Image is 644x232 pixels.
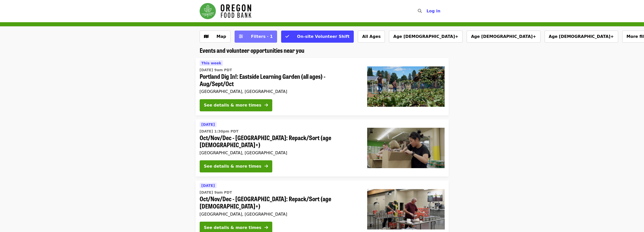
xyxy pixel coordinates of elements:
input: Search [425,5,429,17]
span: Oct/Nov/Dec - [GEOGRAPHIC_DATA]: Repack/Sort (age [DEMOGRAPHIC_DATA]+) [200,134,359,149]
div: [GEOGRAPHIC_DATA], [GEOGRAPHIC_DATA] [200,212,359,217]
a: See details for "Portland Dig In!: Eastside Learning Garden (all ages) - Aug/Sept/Oct" [196,58,449,115]
div: [GEOGRAPHIC_DATA], [GEOGRAPHIC_DATA] [200,150,359,155]
div: [GEOGRAPHIC_DATA], [GEOGRAPHIC_DATA] [200,89,359,94]
span: [DATE] [201,122,215,126]
img: Portland Dig In!: Eastside Learning Garden (all ages) - Aug/Sept/Oct organized by Oregon Food Bank [367,66,445,107]
button: Age [DEMOGRAPHIC_DATA]+ [545,31,618,43]
span: [DATE] [201,184,215,188]
time: [DATE] 9am PDT [200,190,232,195]
span: On-site Volunteer Shift [297,34,349,39]
button: Show map view [200,31,231,43]
span: Events and volunteer opportunities near you [200,46,304,55]
span: Oct/Nov/Dec - [GEOGRAPHIC_DATA]: Repack/Sort (age [DEMOGRAPHIC_DATA]+) [200,195,359,210]
button: All Ages [358,31,385,43]
button: Age [DEMOGRAPHIC_DATA]+ [389,31,463,43]
i: arrow-right icon [264,103,268,108]
img: Oregon Food Bank - Home [200,3,251,19]
button: Log in [422,6,444,16]
a: See details for "Oct/Nov/Dec - Portland: Repack/Sort (age 8+)" [196,119,449,177]
div: See details & more times [204,102,261,108]
span: Map [217,34,226,39]
time: [DATE] 1:30pm PDT [200,129,239,134]
span: Filters · 1 [251,34,273,39]
img: Oct/Nov/Dec - Portland: Repack/Sort (age 16+) organized by Oregon Food Bank [367,189,445,229]
button: See details & more times [200,99,272,111]
button: On-site Volunteer Shift [281,31,354,43]
i: search icon [418,9,422,13]
span: Log in [426,9,440,13]
span: Portland Dig In!: Eastside Learning Garden (all ages) - Aug/Sept/Oct [200,73,359,87]
i: check icon [285,34,289,39]
div: See details & more times [204,163,261,169]
button: Age [DEMOGRAPHIC_DATA]+ [467,31,540,43]
i: sliders-h icon [239,34,243,39]
time: [DATE] 9am PDT [200,67,232,73]
button: See details & more times [200,160,272,172]
i: map icon [204,34,209,39]
div: See details & more times [204,225,261,231]
img: Oct/Nov/Dec - Portland: Repack/Sort (age 8+) organized by Oregon Food Bank [367,128,445,168]
button: Filters (1 selected) [235,31,277,43]
i: arrow-right icon [264,225,268,230]
i: arrow-right icon [264,164,268,169]
span: This week [201,61,221,65]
